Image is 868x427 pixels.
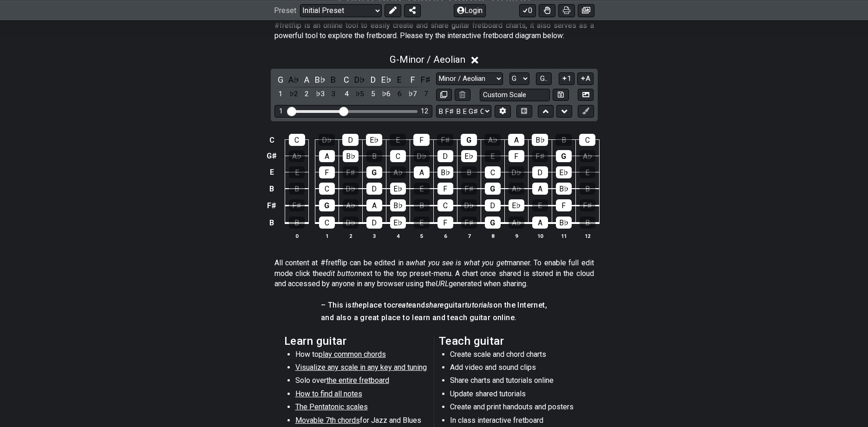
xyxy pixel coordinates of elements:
[461,217,477,229] div: F♯
[433,231,457,241] th: 6
[540,74,548,83] span: G..
[319,134,335,146] div: D♭
[380,88,392,100] div: toggle scale degree
[414,183,430,195] div: E
[580,199,595,211] div: F♯
[437,199,453,211] div: C
[539,4,555,17] button: Toggle Dexterity for all fretkits
[579,134,595,146] div: C
[265,214,279,231] td: B
[390,183,406,195] div: E♭
[295,416,360,425] span: Movable 7th chords
[556,183,572,195] div: B♭
[580,150,595,162] div: A♭
[414,166,430,178] div: A
[340,73,352,86] div: toggle pitch class
[327,88,339,100] div: toggle scale degree
[390,54,465,65] span: G - Minor / Aeolian
[327,73,339,86] div: toggle pitch class
[484,134,501,146] div: A♭
[321,300,547,310] h4: – This is place to and guitar on the Internet,
[321,313,547,323] h4: and also a great place to learn and teach guitar online.
[485,217,501,229] div: G
[343,199,359,211] div: A♭
[575,231,599,241] th: 12
[404,4,421,17] button: Share Preset
[393,73,405,86] div: toggle pitch class
[461,150,477,162] div: E♭
[461,199,477,211] div: D♭
[390,217,406,229] div: E♭
[485,199,501,211] div: D
[481,231,504,241] th: 8
[538,105,554,118] button: Move up
[265,132,279,148] td: C
[528,231,552,241] th: 10
[485,166,501,178] div: C
[339,231,362,241] th: 2
[454,4,486,17] button: Login
[461,166,477,178] div: B
[314,73,326,86] div: toggle pitch class
[450,362,582,375] li: Add video and sound clips
[354,73,366,86] div: toggle pitch class
[289,166,305,178] div: E
[301,73,313,86] div: toggle pitch class
[509,166,524,178] div: D♭
[556,217,572,229] div: B♭
[319,350,386,359] span: play common chords
[285,231,309,241] th: 0
[450,402,582,415] li: Create and print handouts and posters
[578,105,594,118] button: First click edit preset to enable marker editing
[532,183,548,195] div: A
[553,89,568,101] button: Store user defined scale
[274,73,287,86] div: toggle pitch class
[556,150,572,162] div: G
[366,183,382,195] div: D
[343,217,359,229] div: D♭
[265,197,279,214] td: F♯
[425,301,444,309] em: share
[509,217,524,229] div: A♭
[343,166,359,178] div: F♯
[289,134,305,146] div: C
[552,231,575,241] th: 11
[437,183,453,195] div: F
[295,389,362,398] span: How to find all notes
[367,88,379,100] div: toggle scale degree
[410,258,507,267] em: what you see is what you get
[508,134,524,146] div: A
[436,279,449,288] em: URL
[556,166,572,178] div: E♭
[295,402,368,411] span: The Pentatonic scales
[319,183,335,195] div: C
[301,88,313,100] div: toggle scale degree
[556,105,572,118] button: Move down
[437,217,453,229] div: F
[558,4,575,17] button: Print
[559,72,574,85] button: 1
[366,150,382,162] div: B
[314,88,326,100] div: toggle scale degree
[519,4,536,17] button: 0
[532,199,548,211] div: E
[352,301,363,309] em: the
[414,199,430,211] div: B
[495,105,510,118] button: Edit Tuning
[436,72,503,85] select: Scale
[300,4,382,17] select: Preset
[532,217,548,229] div: A
[386,231,410,241] th: 4
[555,134,572,146] div: B
[390,166,406,178] div: A♭
[390,134,406,146] div: E
[580,166,595,178] div: E
[450,389,582,402] li: Update shared tutorials
[578,4,594,17] button: Create image
[437,166,453,178] div: B♭
[279,107,283,115] div: 1
[455,89,470,101] button: Delete
[274,20,594,41] p: #fretflip is an online tool to easily create and share guitar fretboard charts, it also serves as...
[536,72,552,85] button: G..
[319,217,335,229] div: C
